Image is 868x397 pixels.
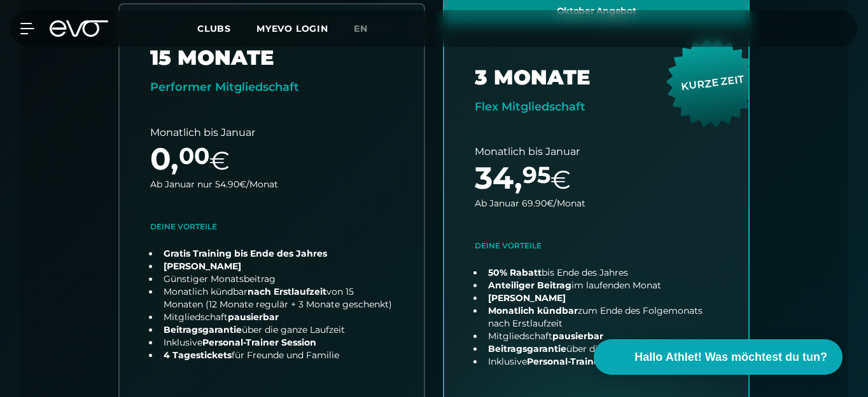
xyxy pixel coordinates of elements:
[256,23,328,34] a: MYEVO LOGIN
[197,23,231,34] span: Clubs
[634,349,827,366] span: Hallo Athlet! Was möchtest du tun?
[594,339,843,375] button: Hallo Athlet! Was möchtest du tun?
[354,22,383,36] a: en
[197,22,256,34] a: Clubs
[354,23,368,34] span: en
